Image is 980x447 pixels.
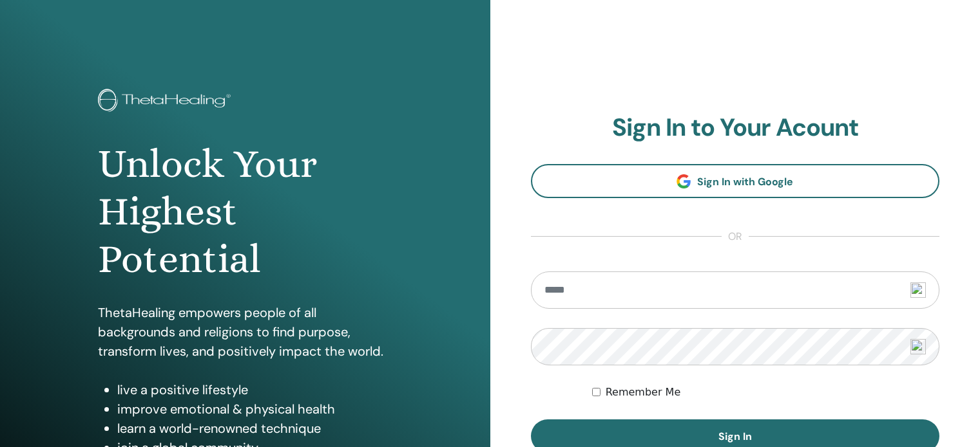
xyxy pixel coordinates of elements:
[117,419,392,438] li: learn a world-renowned technique
[606,385,681,400] label: Remember Me
[910,339,926,354] img: npw-badge-icon-locked.svg
[697,175,793,188] span: Sign In with Google
[722,229,749,244] span: or
[98,140,392,284] h1: Unlock Your Highest Potential
[910,282,926,298] img: npw-badge-icon-locked.svg
[592,385,939,400] div: Keep me authenticated indefinitely or until I manually logout
[531,113,940,143] h2: Sign In to Your Acount
[531,164,940,198] a: Sign In with Google
[718,430,752,443] span: Sign In
[117,380,392,399] li: live a positive lifestyle
[98,303,392,361] p: ThetaHealing empowers people of all backgrounds and religions to find purpose, transform lives, a...
[117,399,392,419] li: improve emotional & physical health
